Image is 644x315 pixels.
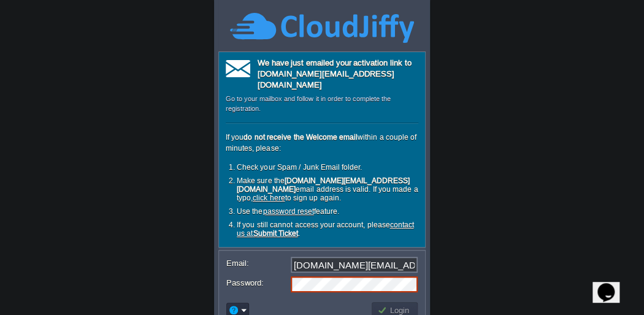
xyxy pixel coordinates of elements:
li: Check your Spam / Junk Email folder. [237,163,418,176]
div: If you within a couple of minutes, please: [226,132,418,243]
li: Make sure the email address is valid. If you made a typo, to sign up again. [237,176,418,207]
label: Email: [226,257,289,270]
label: Password: [226,276,289,289]
a: click here [253,194,285,202]
b: [DOMAIN_NAME][EMAIL_ADDRESS][DOMAIN_NAME] [237,176,410,194]
div: We have just emailed your activation link to [DOMAIN_NAME][EMAIL_ADDRESS][DOMAIN_NAME] [226,58,418,94]
iframe: chat widget [592,266,632,303]
b: do not receive the Welcome email [243,133,358,142]
b: Submit Ticket [253,229,297,238]
a: contact us atSubmit Ticket [237,221,413,238]
img: CloudJiffy [230,11,414,45]
li: If you still cannot access your account, please . [237,221,418,243]
li: Use the feature. [237,207,418,221]
div: Go to your mailbox and follow it in order to complete the registration. [226,94,418,113]
a: password reset [263,207,313,216]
